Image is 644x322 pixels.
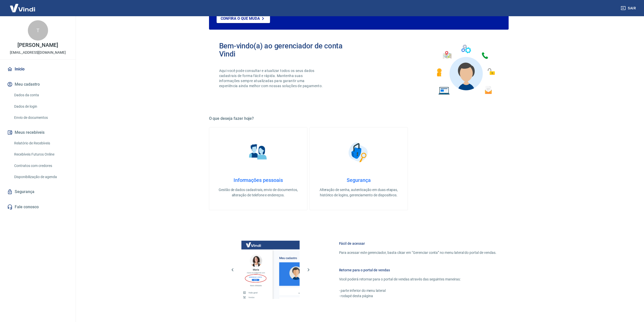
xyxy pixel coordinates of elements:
[318,187,400,198] p: Alteração de senha, autenticação em duas etapas, histórico de logins, gerenciamento de dispositivos.
[432,42,498,98] img: Imagem de um avatar masculino com diversos icones exemplificando as funcionalidades do gerenciado...
[6,186,70,197] a: Segurança
[10,50,66,55] p: [EMAIL_ADDRESS][DOMAIN_NAME]
[339,268,496,273] h6: Retorne para o portal de vendas
[217,177,299,183] h4: Informações pessoais
[17,43,58,48] p: [PERSON_NAME]
[219,42,359,58] h2: Bem-vindo(a) ao gerenciador de conta Vindi
[12,161,70,171] a: Contratos com credores
[620,4,638,13] button: Sair
[339,277,496,282] p: Você poderá retornar para o portal de vendas através das seguintes maneiras:
[28,20,48,41] div: T
[12,90,70,100] a: Dados da conta
[6,64,70,75] a: Início
[12,112,70,123] a: Envio de documentos
[209,116,509,121] h5: O que deseja fazer hoje?
[12,138,70,148] a: Relatório de Recebíveis
[339,288,496,293] p: - parte inferior do menu lateral
[346,140,371,165] img: Segurança
[309,127,408,210] a: SegurançaSegurançaAlteração de senha, autenticação em duas etapas, histórico de logins, gerenciam...
[12,172,70,182] a: Disponibilização de agenda
[6,127,70,138] button: Meus recebíveis
[339,241,496,246] h6: Fácil de acessar
[221,16,260,21] p: Confira o que muda
[6,201,70,213] a: Fale conosco
[241,241,300,299] img: Imagem da dashboard mostrando o botão de gerenciar conta na sidebar no lado esquerdo
[217,187,299,198] p: Gestão de dados cadastrais, envio de documentos, alteração de telefone e endereços.
[12,101,70,112] a: Dados de login
[318,177,400,183] h4: Segurança
[339,293,496,299] p: - rodapé desta página
[339,250,496,255] p: Para acessar este gerenciador, basta clicar em “Gerenciar conta” no menu lateral do portal de ven...
[6,79,70,90] button: Meu cadastro
[219,68,324,88] p: Aqui você pode consultar e atualizar todos os seus dados cadastrais de forma fácil e rápida. Mant...
[209,127,307,210] a: Informações pessoaisInformações pessoaisGestão de dados cadastrais, envio de documentos, alteraçã...
[217,14,270,23] a: Confira o que muda
[6,0,39,16] img: Vindi
[245,140,271,165] img: Informações pessoais
[12,149,70,160] a: Recebíveis Futuros Online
